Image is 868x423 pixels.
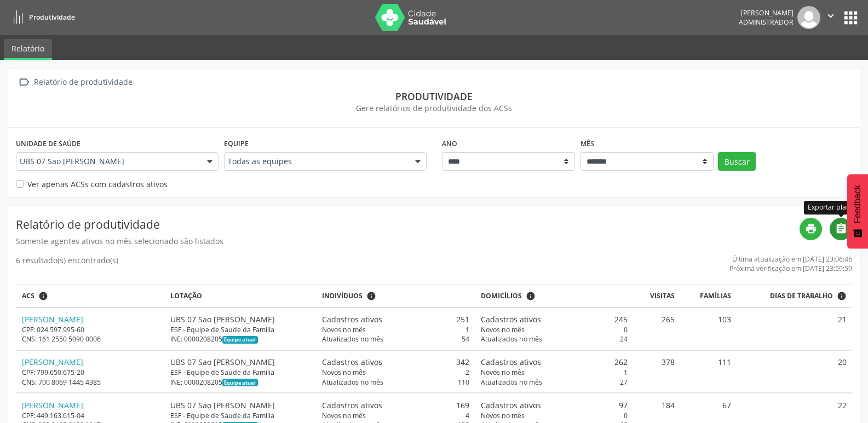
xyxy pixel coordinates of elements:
i:  [16,74,32,90]
span: Novos no mês [322,411,366,420]
div: 0 [481,411,628,420]
span: Indivíduos [322,291,363,301]
span: ACS [22,291,35,301]
span: Atualizados no mês [481,334,542,344]
i: <div class="text-left"> <div> <strong>Cadastros ativos:</strong> Cadastros que estão vinculados a... [526,291,536,301]
span: Cadastros ativos [481,399,541,411]
div: 0 [481,325,628,334]
div: 342 [322,356,469,368]
td: 20 [737,350,852,393]
span: Cadastros ativos [322,356,382,368]
button: Buscar [718,152,756,171]
div: 97 [481,399,628,411]
div: 54 [322,334,469,344]
i: <div class="text-left"> <div> <strong>Cadastros ativos:</strong> Cadastros que estão vinculados a... [366,291,376,301]
div: Relatório de produtividade [32,74,134,90]
span: Cadastros ativos [322,399,382,411]
td: 265 [634,308,681,350]
span: Esta é a equipe atual deste Agente [222,336,258,344]
td: 111 [681,350,737,393]
div: Produtividade [16,90,852,102]
label: Ver apenas ACSs com cadastros ativos [27,178,168,190]
div: Próxima verificação em [DATE] 23:59:59 [729,264,852,273]
label: Ano [442,135,457,152]
label: Unidade de saúde [16,135,81,152]
span: Produtividade [29,13,75,22]
div: 1 [322,325,469,334]
label: Mês [580,135,594,152]
span: Administrador [739,18,794,27]
span: Dias de trabalho [770,291,833,301]
div: 262 [481,356,628,368]
i: ACSs que estiveram vinculados a uma UBS neste período, mesmo sem produtividade. [38,291,48,301]
div: ESF - Equipe de Saude da Familia [170,411,311,420]
div: 27 [481,378,628,387]
span: Cadastros ativos [481,356,541,368]
div: [PERSON_NAME] [739,8,794,18]
th: Famílias [681,285,737,308]
a: print [800,218,822,240]
td: 103 [681,308,737,350]
i:  [835,223,847,235]
span: Atualizados no mês [322,334,383,344]
div: INE: 0000208205 [170,334,311,344]
div: Somente agentes ativos no mês selecionado são listados [16,235,800,247]
div: 245 [481,314,628,325]
label: Equipe [224,135,249,152]
span: UBS 07 Sao [PERSON_NAME] [20,156,196,167]
div: 110 [322,378,469,387]
div: CPF: 449.163.615-04 [22,411,159,420]
div: UBS 07 Sao [PERSON_NAME] [170,314,311,325]
th: Lotação [164,285,317,308]
div: ESF - Equipe de Saude da Familia [170,325,311,334]
img: img [797,6,820,29]
span: Novos no mês [322,368,366,377]
div: Gere relatórios de produtividade dos ACSs [16,102,852,114]
a: [PERSON_NAME] [22,357,83,367]
i: print [805,223,817,235]
div: 251 [322,314,469,325]
span: Novos no mês [322,325,366,334]
i:  [825,10,837,22]
div: 6 resultado(s) encontrado(s) [16,254,118,273]
div: INE: 0000208205 [170,378,311,387]
button: apps [841,8,860,27]
div: CNS: 161 2550 5090 0006 [22,334,159,344]
span: Atualizados no mês [481,378,542,387]
span: Todas as equipes [228,156,404,167]
span: Novos no mês [481,368,525,377]
span: Feedback [853,185,863,223]
span: Cadastros ativos [322,314,382,325]
div: ESF - Equipe de Saude da Familia [170,368,311,377]
button:  [820,6,841,29]
div: UBS 07 Sao [PERSON_NAME] [170,399,311,411]
div: UBS 07 Sao [PERSON_NAME] [170,356,311,368]
td: 378 [634,350,681,393]
span: Atualizados no mês [322,378,383,387]
span: Novos no mês [481,411,525,420]
span: Cadastros ativos [481,314,541,325]
div: 4 [322,411,469,420]
div: CPF: 799.650.675-20 [22,368,159,377]
i: Dias em que o(a) ACS fez pelo menos uma visita, ou ficha de cadastro individual ou cadastro domic... [837,291,847,301]
h4: Relatório de produtividade [16,218,800,231]
a:  Relatório de produtividade [16,74,134,90]
a: Produtividade [8,8,75,26]
div: 1 [481,368,628,377]
div: Exportar planilha [804,201,866,215]
td: 21 [737,308,852,350]
th: Visitas [634,285,681,308]
div: 24 [481,334,628,344]
a: Relatório [4,39,52,60]
div: 169 [322,399,469,411]
div: CNS: 700 8069 1445 4385 [22,378,159,387]
div: 2 [322,368,469,377]
div: CPF: 024.597.995-60 [22,325,159,334]
a: [PERSON_NAME] [22,400,83,410]
span: Esta é a equipe atual deste Agente [222,379,258,386]
span: Novos no mês [481,325,525,334]
a: [PERSON_NAME] [22,314,83,325]
div: Última atualização em [DATE] 23:06:46 [729,254,852,264]
button: Feedback - Mostrar pesquisa [847,174,868,248]
a:  [830,218,852,240]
